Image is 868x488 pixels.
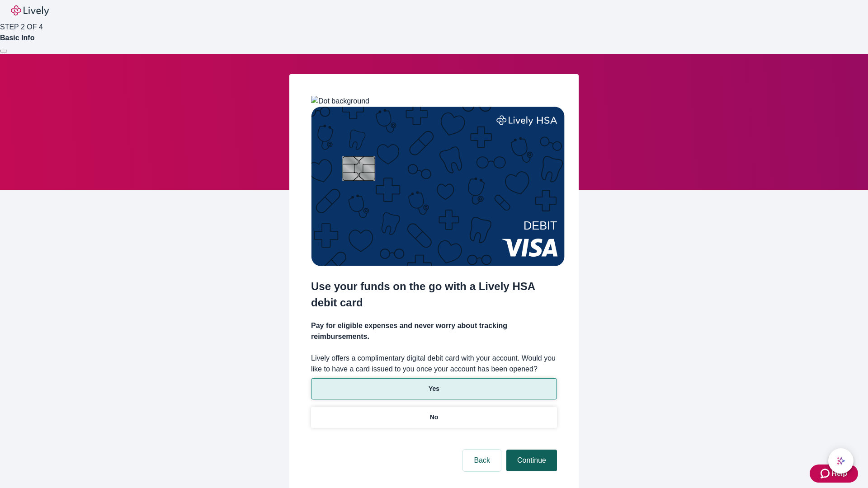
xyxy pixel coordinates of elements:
span: Help [831,468,847,479]
button: Continue [506,450,557,471]
button: Zendesk support iconHelp [810,465,858,483]
h4: Pay for eligible expenses and never worry about tracking reimbursements. [311,320,557,342]
img: Lively [11,5,49,16]
svg: Zendesk support icon [821,468,831,479]
p: Yes [429,384,439,394]
p: No [430,413,439,422]
svg: Lively AI Assistant [836,456,845,465]
label: Lively offers a complimentary digital debit card with your account. Would you like to have a card... [311,353,557,375]
button: chat [828,448,854,474]
button: No [311,407,557,428]
img: Dot background [311,96,369,107]
button: Back [463,450,501,471]
button: Yes [311,378,557,399]
h2: Use your funds on the go with a Lively HSA debit card [311,278,557,311]
img: Debit card [311,107,565,266]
